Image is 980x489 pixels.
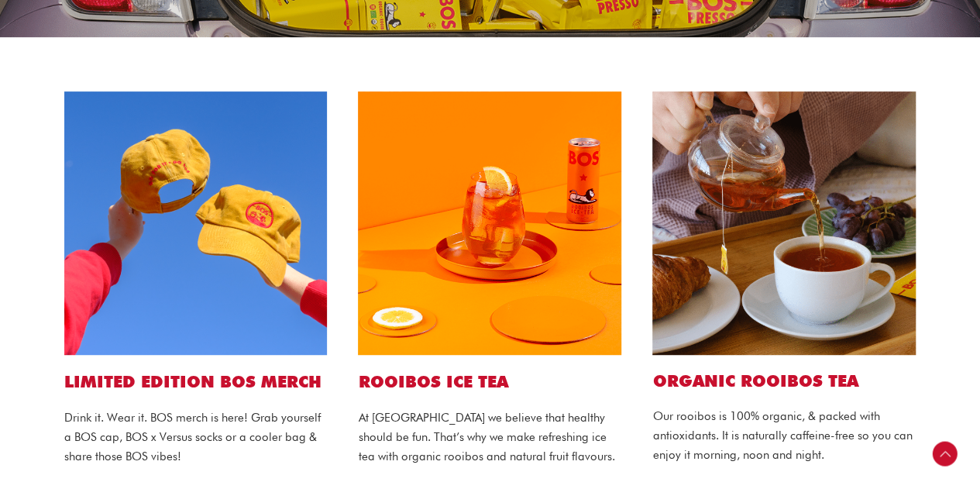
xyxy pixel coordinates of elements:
[652,407,916,464] p: Our rooibos is 100% organic, & packed with antioxidants. It is naturally caffeine-free so you can...
[358,370,621,393] h1: ROOIBOS ICE TEA
[64,370,328,393] h1: LIMITED EDITION BOS MERCH
[652,91,916,355] img: bos tea bags website1
[652,370,916,391] h2: Organic ROOIBOS TEA
[64,91,328,355] img: bos cap
[358,408,621,466] p: At [GEOGRAPHIC_DATA] we believe that healthy should be fun. That’s why we make refreshing ice tea...
[64,408,328,466] p: Drink it. Wear it. BOS merch is here! Grab yourself a BOS cap, BOS x Versus socks or a cooler bag...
